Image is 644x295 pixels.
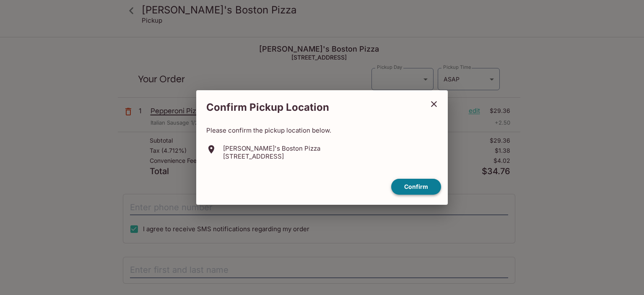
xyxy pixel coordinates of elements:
[206,126,438,134] p: Please confirm the pickup location below.
[423,94,444,115] button: close
[223,144,320,152] p: [PERSON_NAME]'s Boston Pizza
[391,179,441,195] button: confirm
[196,97,423,118] h2: Confirm Pickup Location
[223,152,320,160] p: [STREET_ADDRESS]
